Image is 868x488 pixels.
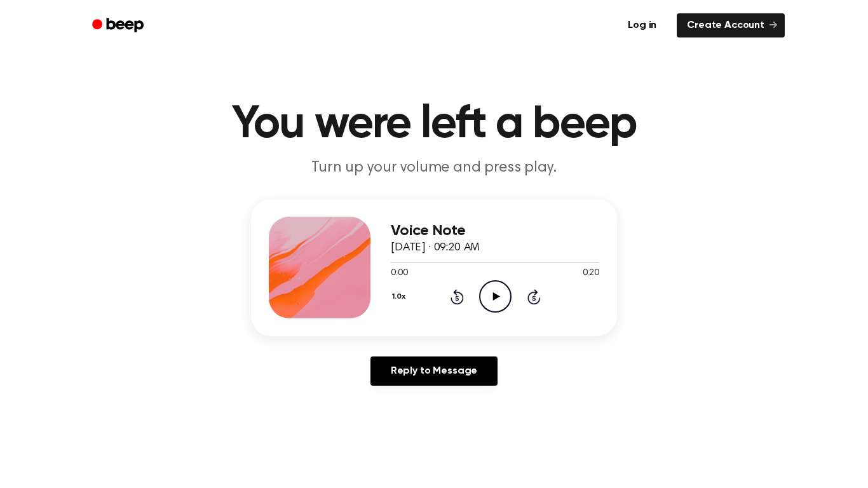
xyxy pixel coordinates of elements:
[391,222,599,240] h3: Voice Note
[370,356,498,386] a: Reply to Message
[190,158,678,179] p: Turn up your volume and press play.
[391,286,410,308] button: 1.0x
[677,13,785,37] a: Create Account
[391,267,407,280] span: 0:00
[583,267,599,280] span: 0:20
[615,11,669,40] a: Log in
[83,13,155,38] a: Beep
[109,102,759,147] h1: You were left a beep
[391,242,480,254] span: [DATE] · 09:20 AM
